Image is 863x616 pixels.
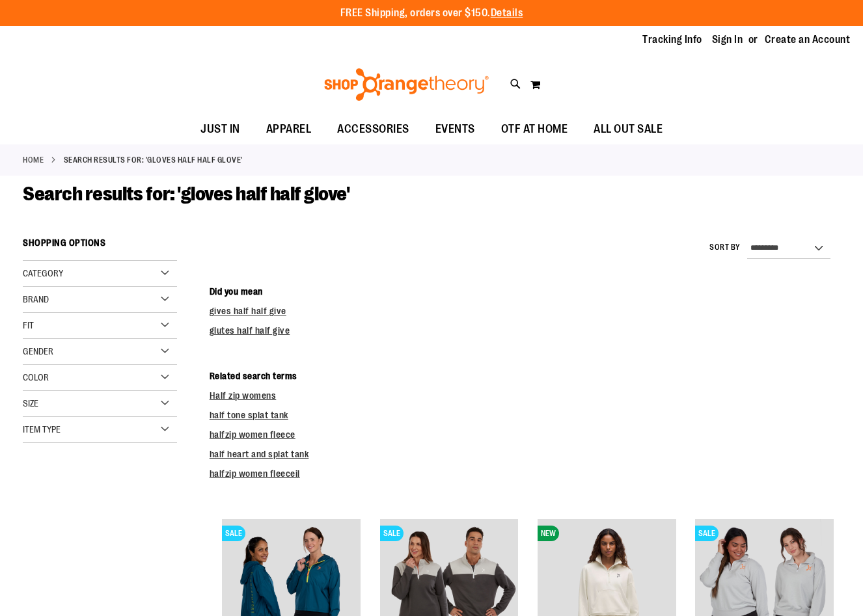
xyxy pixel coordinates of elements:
p: FREE Shipping, orders over $150. [340,6,523,21]
span: NEW [538,526,559,541]
a: Create an Account [765,33,851,47]
span: Item Type [23,424,61,435]
a: Half zip womens [210,390,277,401]
a: glutes half half give [210,325,290,336]
a: halfzip women fleeceil [210,468,300,479]
span: Brand [23,294,49,304]
a: Home [23,154,44,166]
span: APPAREL [266,114,312,144]
span: Gender [23,346,53,356]
a: Sign In [712,33,743,47]
label: Sort By [709,242,741,253]
a: Details [491,7,523,19]
span: SALE [222,526,245,541]
span: SALE [695,526,719,541]
span: JUST IN [200,114,240,144]
a: gives half half give [210,306,286,316]
a: Tracking Info [642,33,702,47]
span: SALE [380,526,404,541]
span: EVENTS [435,114,475,144]
strong: Search results for: 'gloves half half glove' [64,154,243,166]
span: OTF AT HOME [501,114,568,144]
dt: Did you mean [210,285,840,298]
span: Size [23,398,38,408]
dt: Related search terms [210,369,840,382]
a: halfzip women fleece [210,429,295,440]
a: half heart and splat tank [210,449,309,459]
span: Category [23,268,63,278]
span: Fit [23,320,34,330]
strong: Shopping Options [23,232,177,261]
span: Search results for: 'gloves half half glove' [23,183,349,205]
span: ALL OUT SALE [594,114,663,144]
img: Shop Orangetheory [322,68,491,101]
a: half tone splat tank [210,410,288,420]
span: Color [23,372,49,382]
span: ACCESSORIES [337,114,409,144]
